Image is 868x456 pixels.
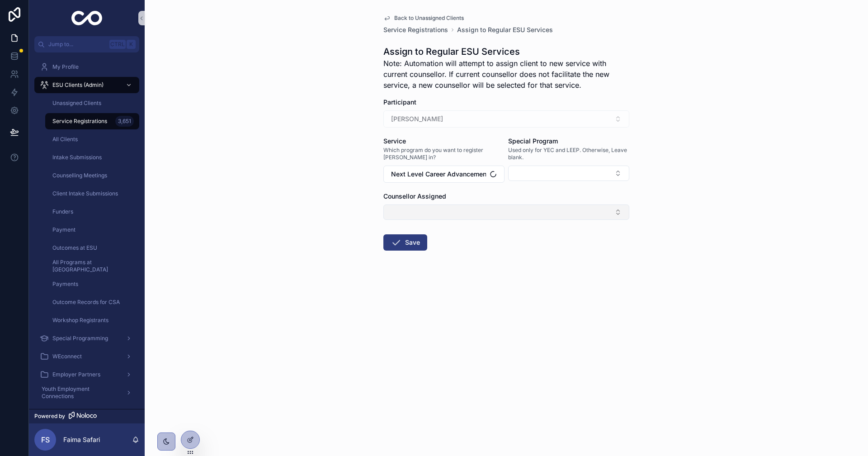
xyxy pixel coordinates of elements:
[48,41,106,48] span: Jump to...
[127,41,135,48] span: K
[115,116,134,127] div: 3,651
[109,40,126,49] span: Ctrl
[391,170,486,179] span: Next Level Career Advancement
[394,14,464,22] span: Back to Unassigned Clients
[34,366,139,383] a: Employer Partners
[45,113,139,129] a: Service Registrations3,651
[383,58,629,90] span: Note: Automation will attempt to assign client to new service with current counsellor. If current...
[52,63,79,71] span: My Profile
[52,353,82,360] span: WEconnect
[383,147,505,161] span: Which program do you want to register [PERSON_NAME] in?
[45,222,139,238] a: Payment
[29,409,145,423] a: Powered by
[34,77,139,93] a: ESU Clients (Admin)
[383,98,416,106] span: Participant
[52,100,101,107] span: Unassigned Clients
[45,131,139,147] a: All Clients
[457,25,553,34] a: Assign to Regular ESU Services
[45,95,139,111] a: Unassigned Clients
[71,11,103,25] img: App logo
[383,14,464,22] a: Back to Unassigned Clients
[34,413,65,420] span: Powered by
[42,385,118,400] span: Youth Employment Connections
[52,190,118,197] span: Client Intake Submissions
[34,385,139,401] a: Youth Employment Connections
[52,280,78,288] span: Payments
[508,166,629,181] button: Select Button
[45,294,139,310] a: Outcome Records for CSA
[508,147,629,161] span: Used only for YEC and LEEP. Otherwise, Leave blank.
[52,244,97,252] span: Outcomes at ESU
[34,36,139,52] button: Jump to...CtrlK
[383,234,427,251] button: Save
[52,317,108,324] span: Workshop Registrants
[34,348,139,365] a: WEconnect
[52,81,104,89] span: ESU Clients (Admin)
[34,330,139,347] a: Special Programming
[63,435,100,444] p: Faima Safari
[52,371,100,378] span: Employer Partners
[52,259,130,273] span: All Programs at [GEOGRAPHIC_DATA]
[383,137,406,145] span: Service
[383,25,448,34] a: Service Registrations
[45,167,139,184] a: Counselling Meetings
[52,208,73,215] span: Funders
[52,136,78,143] span: All Clients
[383,45,629,58] h1: Assign to Regular ESU Services
[45,185,139,202] a: Client Intake Submissions
[508,137,558,145] span: Special Program
[45,240,139,256] a: Outcomes at ESU
[52,335,108,342] span: Special Programming
[52,118,107,125] span: Service Registrations
[45,149,139,166] a: Intake Submissions
[383,204,629,220] button: Select Button
[383,192,446,200] span: Counsellor Assigned
[41,434,50,445] span: FS
[52,172,107,179] span: Counselling Meetings
[52,226,75,233] span: Payment
[383,166,505,183] button: Select Button
[45,258,139,274] a: All Programs at [GEOGRAPHIC_DATA]
[45,312,139,328] a: Workshop Registrants
[29,52,145,409] div: scrollable content
[45,276,139,292] a: Payments
[45,204,139,220] a: Funders
[34,59,139,75] a: My Profile
[52,299,120,306] span: Outcome Records for CSA
[52,154,102,161] span: Intake Submissions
